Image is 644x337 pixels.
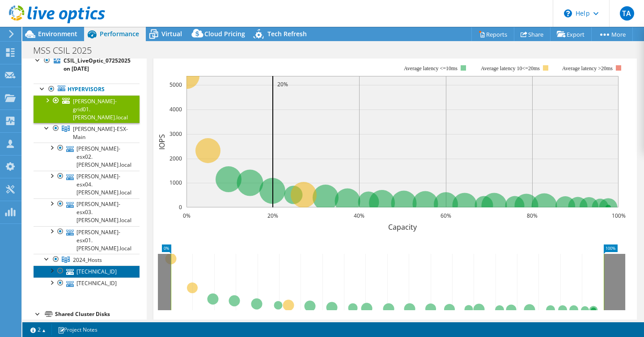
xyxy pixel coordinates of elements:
[64,57,131,72] b: CSIL_LiveOptic_07252025 on [DATE]
[620,6,634,21] span: TA
[55,309,140,320] div: Shared Cluster Disks
[591,27,633,41] a: More
[34,84,140,95] a: Hypervisors
[34,171,140,198] a: [PERSON_NAME]-esx04.[PERSON_NAME].local
[34,198,140,226] a: [PERSON_NAME]-esx03.[PERSON_NAME].local
[354,212,364,219] text: 40%
[388,222,417,232] text: Capacity
[161,29,182,38] span: Virtual
[179,203,182,211] text: 0
[169,179,182,186] text: 1000
[169,81,182,88] text: 5000
[73,256,102,264] span: 2024_Hosts
[100,29,139,38] span: Performance
[169,105,182,113] text: 4000
[157,134,167,149] text: IOPS
[267,212,278,219] text: 20%
[441,212,451,219] text: 60%
[481,65,540,72] tspan: Average latency 10<=20ms
[34,254,140,265] a: 2024_Hosts
[564,9,572,17] svg: \n
[73,125,128,141] span: [PERSON_NAME]-ESX-Main
[514,27,551,41] a: Share
[169,130,182,138] text: 3000
[24,324,52,335] a: 2
[34,95,140,123] a: [PERSON_NAME]-grid01.[PERSON_NAME].local
[562,65,613,72] text: Average latency >20ms
[550,27,592,41] a: Export
[404,65,458,72] tspan: Average latency <=10ms
[277,80,288,88] text: 20%
[527,212,538,219] text: 80%
[34,265,140,277] a: [TECHNICAL_ID]
[34,278,140,289] a: [TECHNICAL_ID]
[183,212,191,219] text: 0%
[34,143,140,170] a: [PERSON_NAME]-esx02.[PERSON_NAME].local
[51,324,104,335] a: Project Notes
[29,46,106,55] h1: MSS CSIL 2025
[169,155,182,162] text: 2000
[38,29,77,38] span: Environment
[267,29,307,38] span: Tech Refresh
[34,55,140,75] a: CSIL_LiveOptic_07252025 on [DATE]
[34,123,140,143] a: MVEE-ESX-Main
[34,226,140,254] a: [PERSON_NAME]-esx01.[PERSON_NAME].local
[73,97,128,121] span: [PERSON_NAME]-grid01.[PERSON_NAME].local
[204,29,245,38] span: Cloud Pricing
[612,212,626,219] text: 100%
[471,27,514,41] a: Reports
